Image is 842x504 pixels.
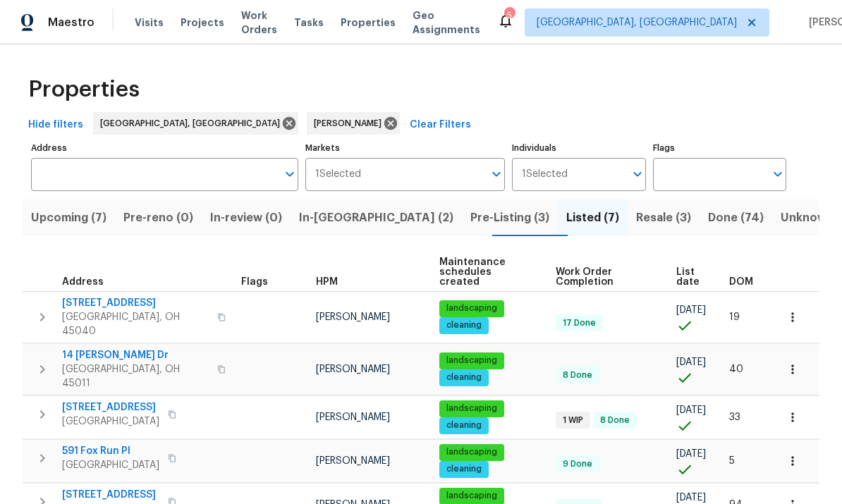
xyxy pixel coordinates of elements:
div: 5 [504,8,514,23]
div: [PERSON_NAME] [307,112,400,135]
span: Done (74) [708,208,764,228]
span: [DATE] [676,357,706,367]
span: [DATE] [676,493,706,503]
span: HPM [316,277,338,287]
span: Hide filters [28,116,83,134]
button: Hide filters [23,112,89,138]
span: Maestro [48,16,94,30]
label: Markets [305,144,506,152]
span: Properties [341,16,396,30]
span: [PERSON_NAME] [316,412,390,422]
span: Clear Filters [410,116,471,134]
span: cleaning [441,463,487,475]
span: [DATE] [676,449,706,459]
span: Work Orders [241,8,277,37]
span: Upcoming (7) [31,208,106,228]
span: 17 Done [557,317,602,329]
span: Pre-reno (0) [123,208,193,228]
div: [GEOGRAPHIC_DATA], [GEOGRAPHIC_DATA] [93,112,298,135]
span: In-review (0) [210,208,282,228]
span: [PERSON_NAME] [314,116,387,130]
span: 1 Selected [522,168,568,180]
span: [STREET_ADDRESS] [62,400,159,414]
span: [GEOGRAPHIC_DATA], [GEOGRAPHIC_DATA] [100,116,286,130]
span: 33 [729,412,740,422]
span: 14 [PERSON_NAME] Dr [62,348,209,362]
span: [GEOGRAPHIC_DATA], [GEOGRAPHIC_DATA] [537,16,737,30]
span: 40 [729,364,743,374]
span: Pre-Listing (3) [470,208,549,228]
button: Open [280,164,300,184]
span: Properties [28,82,140,97]
span: landscaping [441,355,503,367]
span: 5 [729,456,735,466]
span: [STREET_ADDRESS] [62,296,209,310]
button: Open [487,164,506,184]
span: Address [62,277,104,287]
label: Individuals [512,144,645,152]
span: [PERSON_NAME] [316,456,390,466]
span: cleaning [441,419,487,431]
button: Clear Filters [404,112,477,138]
span: 19 [729,312,740,322]
span: Visits [135,16,164,30]
span: Flags [241,277,268,287]
span: 1 WIP [557,414,589,426]
span: Resale (3) [636,208,691,228]
span: [GEOGRAPHIC_DATA] [62,458,159,472]
span: [GEOGRAPHIC_DATA] [62,414,159,429]
button: Open [628,164,647,184]
span: landscaping [441,402,503,414]
span: Projects [181,16,224,30]
label: Address [31,144,298,152]
span: Geo Assignments [413,8,480,37]
span: [PERSON_NAME] [316,364,390,374]
span: [GEOGRAPHIC_DATA], OH 45011 [62,362,209,391]
span: landscaping [441,446,503,458]
span: landscaping [441,490,503,502]
label: Flags [653,144,786,152]
span: Maintenance schedules created [439,257,532,287]
span: [PERSON_NAME] [316,312,390,322]
span: Listed (7) [566,208,619,228]
span: 8 Done [557,369,598,381]
span: cleaning [441,371,487,383]
span: landscaping [441,302,503,314]
span: [STREET_ADDRESS] [62,488,159,502]
span: [GEOGRAPHIC_DATA], OH 45040 [62,310,209,338]
button: Open [768,164,788,184]
span: [DATE] [676,305,706,315]
span: [DATE] [676,405,706,415]
span: 8 Done [594,414,635,426]
span: cleaning [441,319,487,331]
span: 9 Done [557,458,598,470]
span: 1 Selected [315,168,361,180]
span: Work Order Completion [556,267,652,287]
span: List date [676,267,705,287]
span: 591 Fox Run Pl [62,444,159,458]
span: In-[GEOGRAPHIC_DATA] (2) [299,208,453,228]
span: Tasks [294,18,324,27]
span: DOM [729,277,753,287]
